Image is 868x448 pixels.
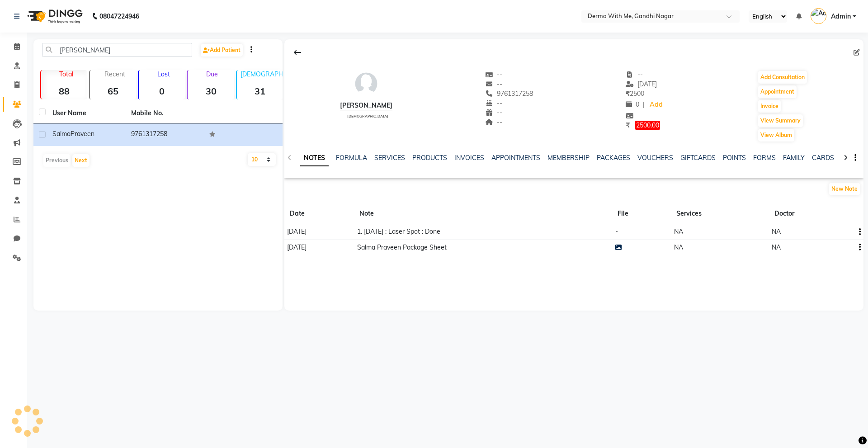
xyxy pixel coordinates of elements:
[485,71,502,79] span: --
[769,203,852,224] th: Doctor
[626,90,630,98] span: ₹
[71,130,94,138] span: Praveen
[674,243,683,251] span: NA
[758,85,797,98] button: Appointment
[287,243,307,251] span: [DATE]
[288,44,307,61] div: Back to Client
[772,243,781,251] span: NA
[626,121,630,129] span: ₹
[142,70,185,78] p: Lost
[347,114,388,118] span: [DEMOGRAPHIC_DATA]
[597,154,630,162] a: PACKAGES
[23,4,85,29] img: logo
[139,85,185,97] strong: 0
[189,70,234,78] p: Due
[485,80,502,88] span: --
[648,99,664,111] a: Add
[485,108,502,117] span: --
[99,4,139,29] b: 08047224946
[783,154,805,162] a: FAMILY
[287,227,307,236] span: [DATE]
[758,114,803,127] button: View Summary
[45,70,87,78] p: Total
[241,70,283,78] p: [DEMOGRAPHIC_DATA]
[831,12,851,21] span: Admin
[126,124,204,146] td: 9761317258
[626,80,657,88] span: [DATE]
[671,203,769,224] th: Services
[674,227,683,236] span: NA
[812,154,834,162] a: CARDS
[90,85,136,97] strong: 65
[723,154,746,162] a: POINTS
[284,203,354,224] th: Date
[829,183,860,195] button: New Note
[753,154,776,162] a: FORMS
[41,85,87,97] strong: 88
[811,8,826,24] img: Admin
[547,154,590,162] a: MEMBERSHIP
[615,227,618,236] span: -
[126,103,204,124] th: Mobile No.
[635,121,660,130] span: 2500.00
[485,118,502,126] span: --
[188,85,234,97] strong: 30
[336,154,367,162] a: FORMULA
[201,44,243,57] a: Add Patient
[47,103,126,124] th: User Name
[485,99,502,107] span: --
[637,154,673,162] a: VOUCHERS
[354,203,612,224] th: Note
[626,90,644,98] span: 2500
[772,227,781,236] span: NA
[626,100,639,108] span: 0
[412,154,447,162] a: PRODUCTS
[340,101,392,110] div: [PERSON_NAME]
[354,240,612,255] td: Salma Praveen Package Sheet
[300,150,329,166] a: NOTES
[42,43,192,57] input: Search by Name/Mobile/Email/Code
[758,129,794,141] button: View Album
[353,70,380,97] img: avatar
[237,85,283,97] strong: 31
[454,154,484,162] a: INVOICES
[758,71,807,84] button: Add Consultation
[680,154,716,162] a: GIFTCARDS
[643,100,645,109] span: |
[491,154,540,162] a: APPOINTMENTS
[485,90,533,98] span: 9761317258
[354,224,612,240] td: 1. [DATE] : Laser Spot : Done
[626,71,643,79] span: --
[758,100,781,113] button: Invoice
[374,154,405,162] a: SERVICES
[72,154,90,167] button: Next
[94,70,136,78] p: Recent
[612,203,671,224] th: File
[52,130,71,138] span: Salma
